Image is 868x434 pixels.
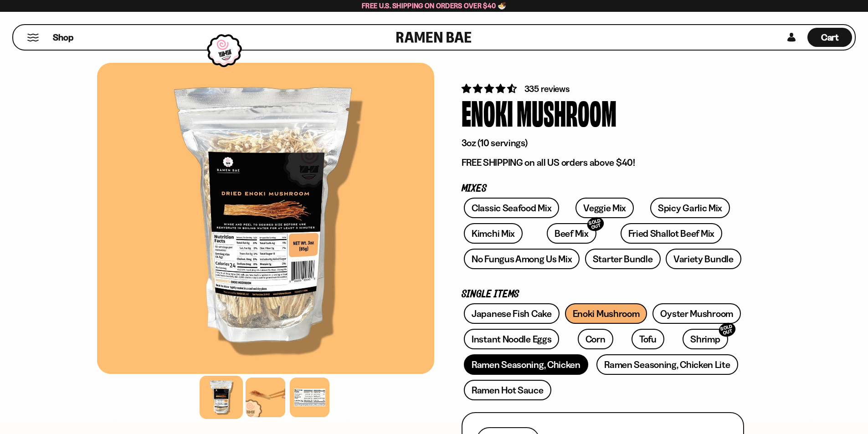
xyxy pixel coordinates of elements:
[462,95,513,129] div: Enoki
[632,329,664,349] a: Tofu
[652,303,741,324] a: Oyster Mushroom
[464,223,523,244] a: Kimchi Mix
[462,157,744,168] p: FREE SHIPPING on all US orders above $40!
[517,95,616,129] div: Mushroom
[621,223,722,244] a: Fried Shallot Beef Mix
[524,83,570,94] span: 335 reviews
[464,380,551,400] a: Ramen Hot Sauce
[683,329,728,349] a: ShrimpSOLD OUT
[27,34,39,41] button: Mobile Menu Trigger
[362,1,506,10] span: Free U.S. Shipping on Orders over $40 🍜
[464,249,580,269] a: No Fungus Among Us Mix
[53,31,73,44] span: Shop
[464,198,559,218] a: Classic Seafood Mix
[585,249,661,269] a: Starter Bundle
[821,32,839,43] span: Cart
[464,354,588,375] a: Ramen Seasoning, Chicken
[807,25,852,50] a: Cart
[462,184,744,193] p: Mixes
[462,137,744,149] p: 3oz (10 servings)
[717,321,737,339] div: SOLD OUT
[575,198,634,218] a: Veggie Mix
[462,290,744,299] p: Single Items
[547,223,596,244] a: Beef MixSOLD OUT
[596,354,738,375] a: Ramen Seasoning, Chicken Lite
[586,215,606,233] div: SOLD OUT
[53,28,73,47] a: Shop
[666,249,741,269] a: Variety Bundle
[464,303,560,324] a: Japanese Fish Cake
[464,329,559,349] a: Instant Noodle Eggs
[462,83,519,94] span: 4.53 stars
[650,198,730,218] a: Spicy Garlic Mix
[578,329,613,349] a: Corn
